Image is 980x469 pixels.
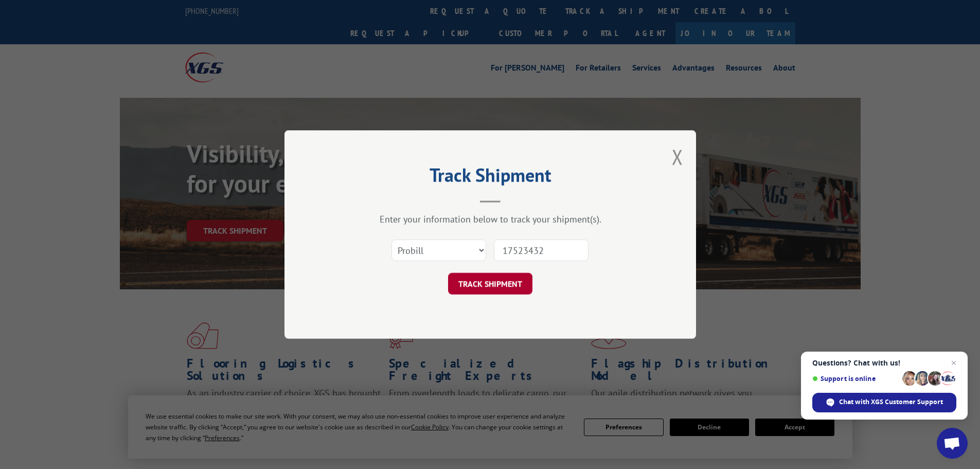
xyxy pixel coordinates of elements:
[812,393,956,412] div: Chat with XGS Customer Support
[494,239,589,261] input: Number(s)
[448,273,532,294] button: TRACK SHIPMENT
[336,168,645,187] h2: Track Shipment
[948,357,960,369] span: Close chat
[672,143,683,170] button: Close modal
[839,397,943,407] span: Chat with XGS Customer Support
[812,359,956,367] span: Questions? Chat with us!
[937,428,968,459] div: Open chat
[336,213,645,225] div: Enter your information below to track your shipment(s).
[812,375,899,383] span: Support is online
